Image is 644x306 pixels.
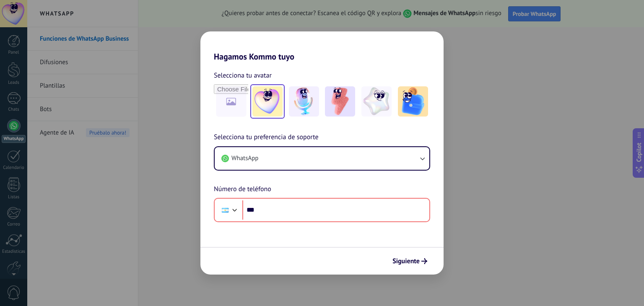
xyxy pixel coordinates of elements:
[215,147,429,170] button: WhatsApp
[200,31,444,62] h2: Hagamos Kommo tuyo
[217,201,233,219] div: Argentina: + 54
[392,258,420,264] span: Siguiente
[289,86,319,117] img: -2.jpeg
[325,86,355,117] img: -3.jpeg
[389,254,431,268] button: Siguiente
[361,86,392,117] img: -4.jpeg
[214,132,319,143] span: Selecciona tu preferencia de soporte
[398,86,428,117] img: -5.jpeg
[214,70,272,81] span: Selecciona tu avatar
[231,154,258,163] span: WhatsApp
[252,86,283,117] img: -1.jpeg
[214,184,271,195] span: Número de teléfono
